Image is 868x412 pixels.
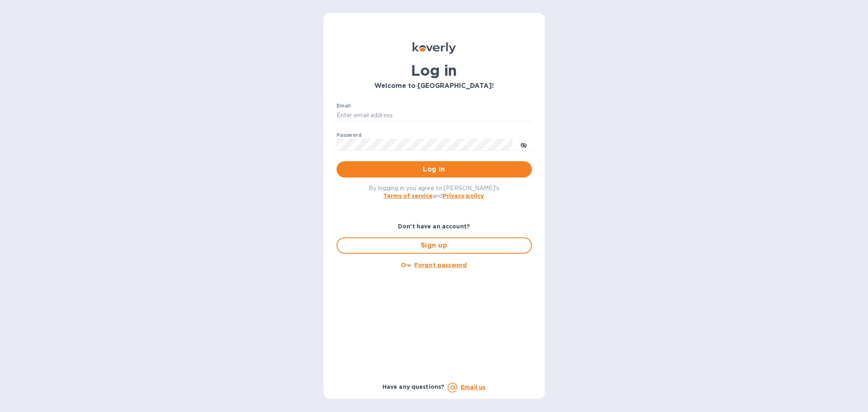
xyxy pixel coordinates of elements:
[337,237,532,254] button: Sign up
[337,110,532,122] input: Enter email address
[383,384,445,390] b: Have any questions?
[337,161,532,178] button: Log in
[343,164,525,174] span: Log in
[337,133,361,138] label: Password
[337,103,351,108] label: Email
[344,241,525,250] span: Sign up
[414,262,467,268] u: Forgot password
[413,42,456,54] img: Koverly
[383,193,433,199] a: Terms of service
[398,223,470,230] b: Don't have an account?
[461,384,485,390] a: Email us
[337,62,532,79] h1: Log in
[516,136,532,153] button: toggle password visibility
[337,82,532,90] h3: Welcome to [GEOGRAPHIC_DATA]!
[369,185,499,199] span: By logging in you agree to [PERSON_NAME]'s and .
[443,193,484,199] a: Privacy policy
